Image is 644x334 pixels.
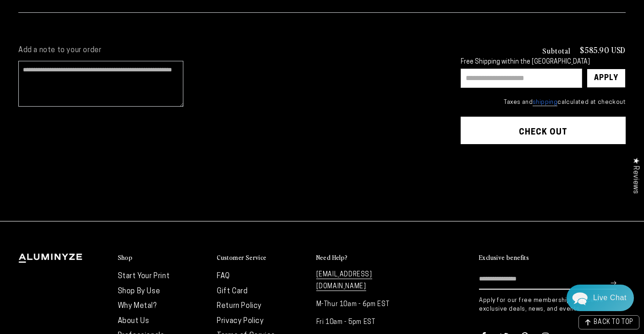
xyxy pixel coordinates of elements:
div: Apply [594,69,618,87]
h2: Shop [118,253,133,262]
a: shipping [533,99,557,106]
a: Why Metal? [118,302,157,310]
img: Marie J [66,14,90,38]
small: Taxes and calculated at checkout [461,98,626,107]
p: Apply for our free membership to receive exclusive deals, news, and events. [479,296,626,313]
span: Re:amaze [98,234,124,241]
a: Gift Card [217,288,248,295]
h2: Need Help? [316,253,348,262]
a: About Us [118,318,149,325]
a: Return Policy [217,302,262,310]
a: Send a Message [62,249,133,264]
summary: Exclusive benefits [479,253,626,262]
span: We run on [70,236,124,241]
div: Free Shipping within the [GEOGRAPHIC_DATA] [461,59,626,66]
a: FAQ [217,273,230,280]
img: John [86,14,110,38]
label: Add a note to your order [18,46,442,55]
button: Check out [461,117,626,144]
h2: Customer Service [217,253,266,262]
a: Shop By Use [118,288,160,295]
summary: Shop [118,253,208,262]
div: Chat widget toggle [567,285,634,311]
iframe: PayPal-paypal [461,162,626,187]
p: Fri 10am - 5pm EST [316,317,407,328]
div: Contact Us Directly [593,285,627,311]
h3: Subtotal [542,47,571,54]
summary: Need Help? [316,253,407,262]
a: Start Your Print [118,273,170,280]
div: Click to open Judge.me floating reviews tab [627,150,644,201]
h2: Exclusive benefits [479,253,529,262]
a: Privacy Policy [217,318,264,325]
p: $585.90 USD [580,46,626,54]
p: M-Thur 10am - 6pm EST [316,299,407,310]
a: [EMAIL_ADDRESS][DOMAIN_NAME] [316,271,372,291]
div: We usually reply in a few hours. [13,43,182,50]
summary: Customer Service [217,253,307,262]
img: Helga [105,14,129,38]
button: Subscribe [611,269,616,296]
span: BACK TO TOP [594,319,633,326]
